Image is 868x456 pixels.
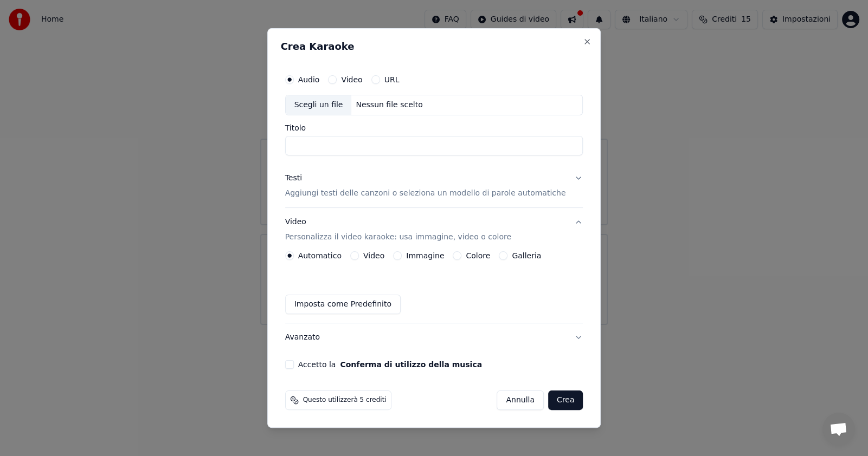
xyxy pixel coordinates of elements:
[298,252,342,259] label: Automatico
[285,124,583,132] label: Titolo
[286,95,352,115] div: Scegli un file
[285,295,401,314] button: Imposta come Predefinito
[285,164,583,207] button: TestiAggiungi testi delle canzoni o seleziona un modello di parole automatiche
[497,390,544,410] button: Annulla
[548,390,583,410] button: Crea
[341,76,362,83] label: Video
[285,188,566,199] p: Aggiungi testi delle canzoni o seleziona un modello di parole automatiche
[285,217,511,243] div: Video
[351,100,427,110] div: Nessun file scelto
[285,323,583,351] button: Avanzato
[406,252,444,259] label: Immagine
[384,76,400,83] label: URL
[363,252,384,259] label: Video
[298,361,482,368] label: Accetto la
[281,42,588,51] h2: Crea Karaoke
[512,252,541,259] label: Galleria
[285,251,583,323] div: VideoPersonalizza il video karaoke: usa immagine, video o colore
[285,208,583,251] button: VideoPersonalizza il video karaoke: usa immagine, video o colore
[298,76,320,83] label: Audio
[285,173,302,184] div: Testi
[340,361,482,368] button: Accetto la
[285,232,511,243] p: Personalizza il video karaoke: usa immagine, video o colore
[466,252,490,259] label: Colore
[303,396,387,405] span: Questo utilizzerà 5 crediti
